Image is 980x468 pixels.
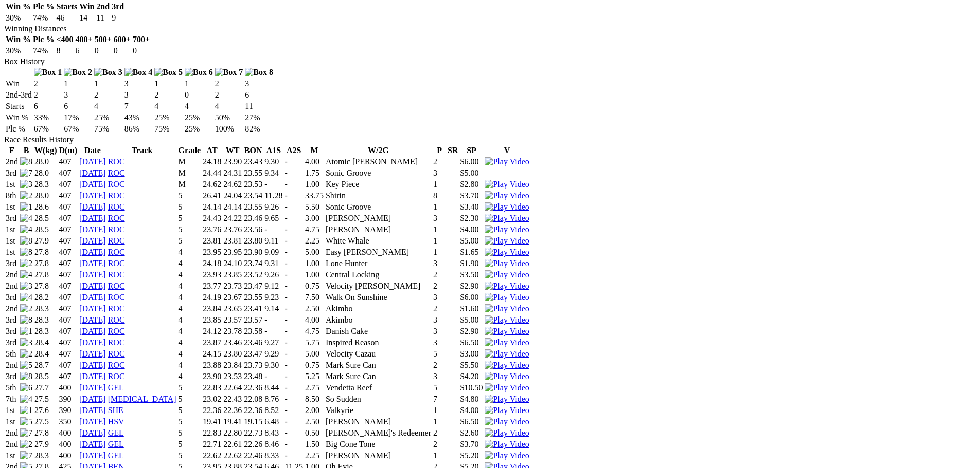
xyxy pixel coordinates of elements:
[108,293,125,302] a: ROC
[79,327,106,335] a: [DATE]
[79,169,106,177] a: [DATE]
[325,191,432,201] td: Shirin
[485,282,529,290] a: View replay
[111,13,124,23] td: 9
[59,179,78,190] td: 407
[485,225,529,234] img: Play Video
[485,236,529,245] a: View replay
[20,327,32,336] img: 1
[113,34,131,45] th: 600+
[154,124,183,134] td: 75%
[79,13,95,23] td: 14
[485,417,529,426] img: Play Video
[223,191,242,201] td: 24.04
[223,179,242,190] td: 24.62
[79,214,106,222] a: [DATE]
[59,168,78,178] td: 407
[154,101,183,111] td: 4
[32,2,55,12] th: Plc %
[79,315,106,324] a: [DATE]
[108,395,176,403] a: [MEDICAL_DATA]
[244,101,274,111] td: 11
[63,90,93,100] td: 3
[243,191,263,201] td: 23.54
[79,282,106,290] a: [DATE]
[59,191,78,201] td: 407
[5,145,19,156] th: F
[264,191,283,201] td: 11.28
[264,157,283,167] td: 9.30
[215,68,243,77] img: Box 7
[75,34,93,45] th: 400+
[79,180,106,189] a: [DATE]
[108,180,125,189] a: ROC
[32,34,55,45] th: Plc %
[94,124,123,134] td: 75%
[485,327,529,335] a: View replay
[5,34,31,45] th: Win %
[485,406,529,415] a: Watch Replay on Watchdog
[124,124,153,134] td: 86%
[433,145,446,156] th: P
[485,202,529,211] a: View replay
[63,124,93,134] td: 67%
[305,168,324,178] td: 1.75
[4,135,976,144] div: Race Results History
[34,191,58,201] td: 28.0
[20,349,32,359] img: 2
[20,180,32,189] img: 3
[485,372,529,381] img: Play Video
[79,451,106,460] a: [DATE]
[244,124,274,134] td: 82%
[20,169,32,178] img: 7
[63,79,93,89] td: 1
[20,270,32,279] img: 4
[485,315,529,325] img: Play Video
[108,349,125,358] a: ROC
[20,451,32,460] img: 7
[202,157,222,167] td: 24.18
[20,428,32,438] img: 7
[20,361,32,370] img: 5
[202,179,222,190] td: 24.62
[32,13,55,23] td: 74%
[264,202,283,212] td: 9.26
[245,68,273,77] img: Box 8
[485,440,529,448] a: Watch Replay on Watchdog
[108,270,125,279] a: ROC
[108,327,125,335] a: ROC
[94,101,123,111] td: 4
[284,202,304,212] td: -
[485,338,529,347] img: Play Video
[178,168,202,178] td: M
[5,46,31,56] td: 30%
[244,79,274,89] td: 3
[154,113,183,123] td: 25%
[79,157,106,166] a: [DATE]
[108,304,125,313] a: ROC
[325,168,432,178] td: Sonic Groove
[79,236,106,245] a: [DATE]
[59,202,78,212] td: 407
[485,214,529,222] a: View replay
[4,24,976,33] div: Winning Distances
[20,383,32,392] img: 6
[79,191,106,200] a: [DATE]
[108,191,125,200] a: ROC
[20,225,32,234] img: 4
[215,113,244,123] td: 50%
[433,168,446,178] td: 3
[485,293,529,302] img: Play Video
[485,180,529,189] img: Play Video
[485,214,529,223] img: Play Video
[75,46,93,56] td: 6
[108,406,123,415] a: SHE
[111,2,124,12] th: 3rd
[243,145,263,156] th: BON
[284,168,304,178] td: -
[485,315,529,324] a: View replay
[108,145,177,156] th: Track
[34,179,58,190] td: 28.3
[20,395,32,404] img: 4
[59,157,78,167] td: 407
